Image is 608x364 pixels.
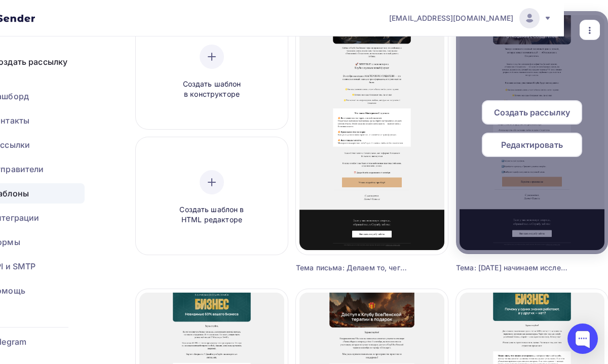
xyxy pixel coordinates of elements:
[389,8,552,28] a: [EMAIL_ADDRESS][DOMAIN_NAME]
[164,205,260,225] span: Создать шаблон в HTML редакторе
[494,106,570,118] span: Создать рассылку
[296,263,410,273] div: Тема письма: Делаем то, чего ещё никогда не было
[501,139,563,151] span: Редактировать
[164,79,260,100] span: Создать шаблон в конструкторе
[389,13,513,23] span: [EMAIL_ADDRESS][DOMAIN_NAME]
[456,263,570,273] div: Тема: [DATE] начинаем исследовать Отношения с Создателем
